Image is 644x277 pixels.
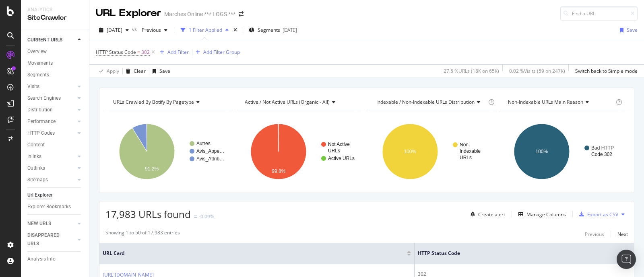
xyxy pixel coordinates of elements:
[145,166,159,172] text: 91.2%
[418,250,615,257] span: HTTP Status Code
[27,59,53,68] div: Movements
[178,24,232,37] button: 1 Filter Applied
[111,96,226,109] h4: URLs Crawled By Botify By pagetype
[591,145,614,151] text: Bad HTTP
[27,47,47,56] div: Overview
[27,152,75,161] a: Inlinks
[107,68,119,74] div: Apply
[192,47,240,57] button: Add Filter Group
[132,26,138,33] span: vs
[283,27,297,33] div: [DATE]
[96,65,119,78] button: Apply
[27,82,75,91] a: Visits
[149,65,170,78] button: Save
[27,36,75,44] a: CURRENT URLS
[27,129,55,137] div: HTTP Codes
[627,27,638,33] div: Save
[105,117,231,187] div: A chart.
[617,250,636,269] div: Open Intercom Messenger
[617,24,638,37] button: Save
[105,207,191,221] span: 17,983 URLs found
[500,117,626,187] svg: A chart.
[96,49,136,55] span: HTTP Status Code
[617,231,628,238] div: Next
[585,229,604,239] button: Previous
[27,13,83,23] div: SiteCrawler
[27,106,75,114] a: Distribution
[258,27,280,33] span: Segments
[138,27,161,33] span: Previous
[245,98,330,105] span: Active / Not Active URLs (organic - all)
[196,148,224,154] text: Avis_Appe…
[134,68,146,74] div: Clear
[105,229,180,239] div: Showing 1 to 50 of 17,983 entries
[526,211,566,218] div: Manage Columns
[27,71,49,79] div: Segments
[444,68,499,74] div: 27.5 % URLs ( 18K on 65K )
[587,211,618,218] div: Export as CSV
[272,168,285,174] text: 99.8%
[27,117,75,126] a: Performance
[103,250,405,257] span: URL Card
[27,6,83,13] div: Analytics
[515,209,566,219] button: Manage Columns
[404,149,417,154] text: 100%
[203,49,240,55] div: Add Filter Group
[509,68,565,74] div: 0.02 % Visits ( 59 on 247K )
[27,191,83,199] a: Url Explorer
[375,96,487,109] h4: Indexable / Non-Indexable URLs Distribution
[27,129,75,137] a: HTTP Codes
[199,213,214,220] div: -0.09%
[617,229,628,239] button: Next
[328,148,340,154] text: URLs
[27,231,68,248] div: DISAPPEARED URLS
[27,176,48,184] div: Sitemaps
[27,59,83,68] a: Movements
[27,255,56,263] div: Analysis Info
[27,36,62,44] div: CURRENT URLS
[467,208,505,221] button: Create alert
[159,68,170,74] div: Save
[27,106,53,114] div: Distribution
[232,26,239,34] div: times
[27,141,45,149] div: Content
[27,94,75,103] a: Search Engines
[27,164,75,172] a: Outlinks
[113,98,194,105] span: URLs Crawled By Botify By pagetype
[460,142,470,148] text: Non-
[478,211,505,218] div: Create alert
[460,148,481,154] text: Indexable
[141,47,150,58] span: 302
[123,65,146,78] button: Clear
[246,24,300,37] button: Segments[DATE]
[237,117,363,187] svg: A chart.
[196,156,224,162] text: Avis_Attrib…
[239,11,244,17] div: arrow-right-arrow-left
[196,141,211,146] text: Autres
[369,117,494,187] svg: A chart.
[27,220,75,228] a: NEW URLS
[560,6,638,21] input: Find a URL
[96,24,132,37] button: [DATE]
[576,208,618,221] button: Export as CSV
[506,96,614,109] h4: Non-Indexable URLs Main Reason
[27,82,39,91] div: Visits
[328,142,350,147] text: Not Active
[575,68,638,74] div: Switch back to Simple mode
[585,231,604,238] div: Previous
[27,203,71,211] div: Explorer Bookmarks
[591,152,612,157] text: Code 302
[243,96,357,109] h4: Active / Not Active URLs
[157,47,189,57] button: Add Filter
[536,149,548,154] text: 100%
[96,6,161,20] div: URL Explorer
[27,152,41,161] div: Inlinks
[328,156,355,161] text: Active URLs
[572,65,638,78] button: Switch back to Simple mode
[138,24,171,37] button: Previous
[27,203,83,211] a: Explorer Bookmarks
[27,220,51,228] div: NEW URLS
